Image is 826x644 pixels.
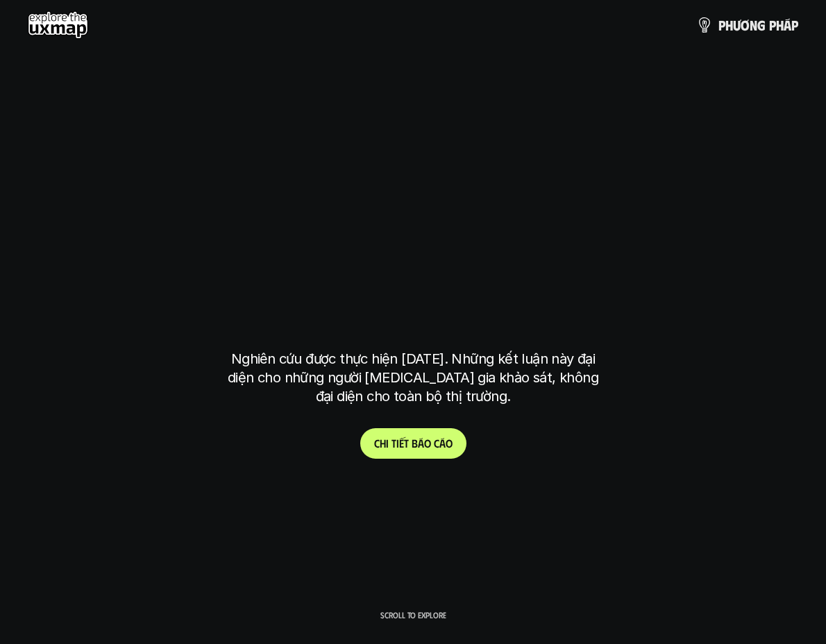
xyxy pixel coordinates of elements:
[696,11,798,39] a: phươngpháp
[718,17,725,33] span: p
[784,17,791,33] span: á
[791,17,798,33] span: p
[380,610,446,620] p: Scroll to explore
[439,437,446,450] span: á
[360,428,466,459] a: Chitiếtbáocáo
[741,17,750,33] span: ơ
[776,17,784,33] span: h
[733,17,741,33] span: ư
[399,437,404,450] span: ế
[750,17,757,33] span: n
[725,17,733,33] span: h
[418,437,424,450] span: á
[396,437,399,450] span: i
[245,293,580,332] h2: tại [GEOGRAPHIC_DATA]
[242,212,584,251] h2: phạm vi công việc của
[365,187,471,203] h6: Kết quả nghiên cứu
[386,437,389,450] span: i
[404,437,409,450] span: t
[769,17,776,33] span: p
[412,437,418,450] span: b
[424,437,431,450] span: o
[434,437,439,450] span: c
[446,437,453,450] span: o
[391,437,396,450] span: t
[222,350,604,406] p: Nghiên cứu được thực hiện [DATE]. Những kết luận này đại diện cho những người [MEDICAL_DATA] gia ...
[380,437,386,450] span: h
[757,17,766,33] span: g
[374,437,380,450] span: C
